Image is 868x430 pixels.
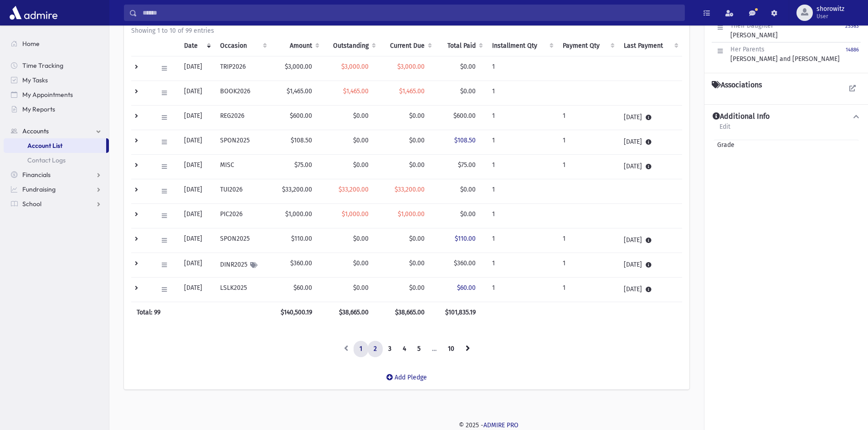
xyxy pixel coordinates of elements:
span: Grade [714,140,734,150]
span: $0.00 [353,137,369,144]
span: $0.00 [409,259,425,267]
span: Accounts [22,127,49,135]
td: SPON2025 [215,228,271,253]
th: $38,665.00 [380,302,435,323]
td: $60.00 [271,278,323,302]
td: [DATE] [179,56,215,81]
span: Time Tracking [22,61,63,70]
a: 14886 [846,45,859,64]
td: [DATE] [618,130,682,155]
div: [PERSON_NAME] [730,21,778,40]
a: Account List [4,138,106,153]
td: $33,200.00 [271,179,323,204]
td: $3,000.00 [271,56,323,81]
td: [DATE] [179,106,215,130]
a: Add Pledge [379,366,434,389]
td: REG2026 [215,106,271,130]
span: Their Daughter [730,22,773,30]
span: $33,200.00 [395,186,425,193]
td: $1,465.00 [271,81,323,106]
td: [DATE] [179,155,215,179]
span: My Tasks [22,76,48,84]
th: Total Paid: activate to sort column ascending [436,35,487,56]
span: $0.00 [409,112,425,120]
span: $360.00 [454,259,476,267]
span: $1,465.00 [399,87,425,95]
th: Date: activate to sort column ascending [179,35,215,56]
td: 1 [557,253,618,278]
td: 1 [487,56,557,81]
td: $110.00 [271,228,323,253]
td: [DATE] [179,253,215,278]
td: $108.50 [271,130,323,155]
span: $0.00 [409,235,425,243]
span: $0.00 [409,137,425,144]
td: [DATE] [618,278,682,302]
td: 1 [557,228,618,253]
td: LSLK2025 [215,278,271,302]
button: Additional Info [712,112,861,121]
th: Occasion : activate to sort column ascending [215,35,271,56]
td: [DATE] [179,179,215,204]
small: 25363 [845,23,859,29]
th: Payment Qty: activate to sort column ascending [557,35,618,56]
span: My Reports [22,105,55,113]
th: $140,500.19 [271,302,323,323]
td: 1 [557,155,618,179]
h4: Associations [712,81,762,90]
td: $600.00 [271,106,323,130]
span: $0.00 [353,235,369,243]
span: Account List [27,142,62,150]
th: $38,665.00 [323,302,380,323]
span: $0.00 [460,63,476,71]
a: Accounts [4,124,109,138]
td: [DATE] [618,155,682,179]
span: User [817,13,844,20]
span: $108.50 [454,137,476,144]
a: 2 [368,341,383,357]
td: [DATE] [179,81,215,106]
div: © 2025 - [124,420,853,430]
span: $0.00 [460,210,476,218]
input: Search [137,5,684,21]
span: $0.00 [353,161,369,169]
span: shorowitz [817,5,844,13]
a: 25363 [845,21,859,40]
td: $1,000.00 [271,204,323,228]
span: My Appointments [22,91,73,99]
td: DINR2025 [215,253,271,278]
td: [DATE] [618,106,682,130]
th: Outstanding: activate to sort column ascending [323,35,380,56]
span: $600.00 [453,112,476,120]
a: My Reports [4,102,109,116]
span: $110.00 [455,235,476,243]
a: Financials [4,167,109,182]
span: Her Parents [730,46,765,53]
a: 10 [442,341,460,357]
th: Total: 99 [131,302,271,323]
td: SPON2025 [215,130,271,155]
a: Edit [719,121,731,138]
td: 1 [487,81,557,106]
span: $0.00 [460,186,476,193]
span: $1,465.00 [343,87,369,95]
span: $75.00 [458,161,476,169]
img: AdmirePro [7,4,60,22]
td: 1 [487,106,557,130]
td: 1 [487,278,557,302]
td: [DATE] [618,228,682,253]
h4: Additional Info [713,112,770,121]
span: $33,200.00 [339,186,369,193]
a: 3 [382,341,397,357]
span: $0.00 [353,259,369,267]
th: Amount: activate to sort column ascending [271,35,323,56]
a: My Appointments [4,87,109,102]
span: Home [22,40,40,48]
th: $101,835.19 [436,302,487,323]
a: 1 [354,341,368,357]
span: School [22,200,41,208]
td: 1 [557,130,618,155]
a: My Tasks [4,73,109,87]
span: $60.00 [457,284,476,292]
a: Fundraising [4,182,109,197]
